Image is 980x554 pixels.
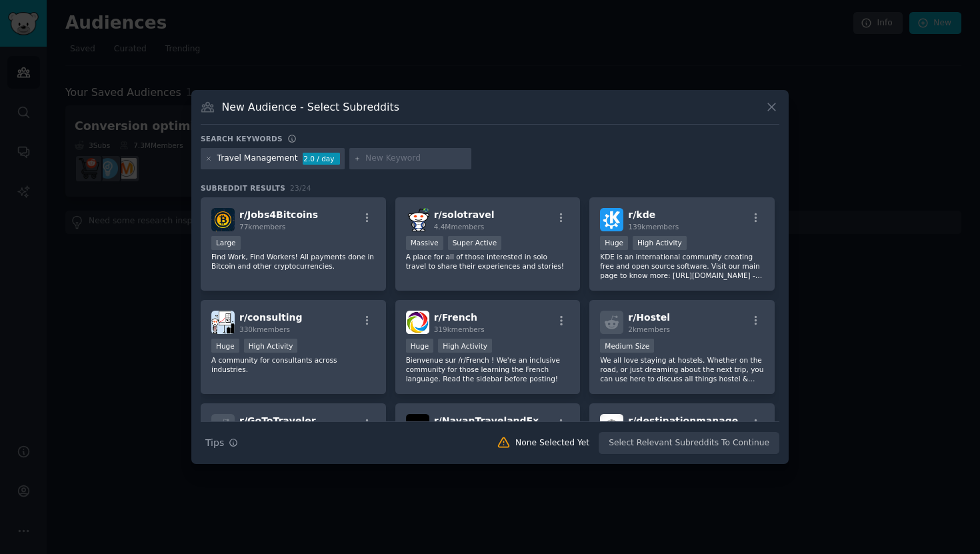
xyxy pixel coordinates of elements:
[303,153,340,165] div: 2.0 / day
[211,311,235,334] img: consulting
[600,252,764,280] p: KDE is an international community creating free and open source software. Visit our main page to ...
[448,236,502,250] div: Super Active
[201,431,243,455] button: Tips
[217,153,298,165] div: Travel Management
[211,208,235,231] img: Jobs4Bitcoins
[438,339,492,353] div: High Activity
[244,339,298,353] div: High Activity
[239,415,316,426] span: r/ GoToTraveler
[239,209,318,220] span: r/ Jobs4Bitcoins
[434,325,485,333] span: 319k members
[290,184,311,192] span: 23 / 24
[515,437,589,449] div: None Selected Yet
[201,134,283,143] h3: Search keywords
[406,311,429,334] img: French
[628,325,670,333] span: 2k members
[205,436,224,450] span: Tips
[600,208,623,231] img: kde
[239,325,290,333] span: 330k members
[434,415,571,426] span: r/ NavanTravelandExpense
[600,414,623,437] img: destinationmanagement
[600,339,654,353] div: Medium Size
[406,208,429,231] img: solotravel
[406,339,434,353] div: Huge
[628,312,670,323] span: r/ Hostel
[628,209,655,220] span: r/ kde
[365,153,467,165] input: New Keyword
[222,100,399,114] h3: New Audience - Select Subreddits
[211,236,241,250] div: Large
[633,236,687,250] div: High Activity
[201,183,285,193] span: Subreddit Results
[406,236,443,250] div: Massive
[211,355,375,374] p: A community for consultants across industries.
[211,252,375,271] p: Find Work, Find Workers! All payments done in Bitcoin and other cryptocurrencies.
[628,415,765,426] span: r/ destinationmanagement
[434,209,495,220] span: r/ solotravel
[406,252,570,271] p: A place for all of those interested in solo travel to share their experiences and stories!
[434,312,477,323] span: r/ French
[406,414,429,437] img: NavanTravelandExpense
[628,223,679,231] span: 139k members
[406,355,570,383] p: Bienvenue sur /r/French ! We're an inclusive community for those learning the French language. Re...
[239,223,285,231] span: 77k members
[600,355,764,383] p: We all love staying at hostels. Whether on the road, or just dreaming about the next trip, you ca...
[211,339,239,353] div: Huge
[434,223,485,231] span: 4.4M members
[239,312,303,323] span: r/ consulting
[600,236,628,250] div: Huge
